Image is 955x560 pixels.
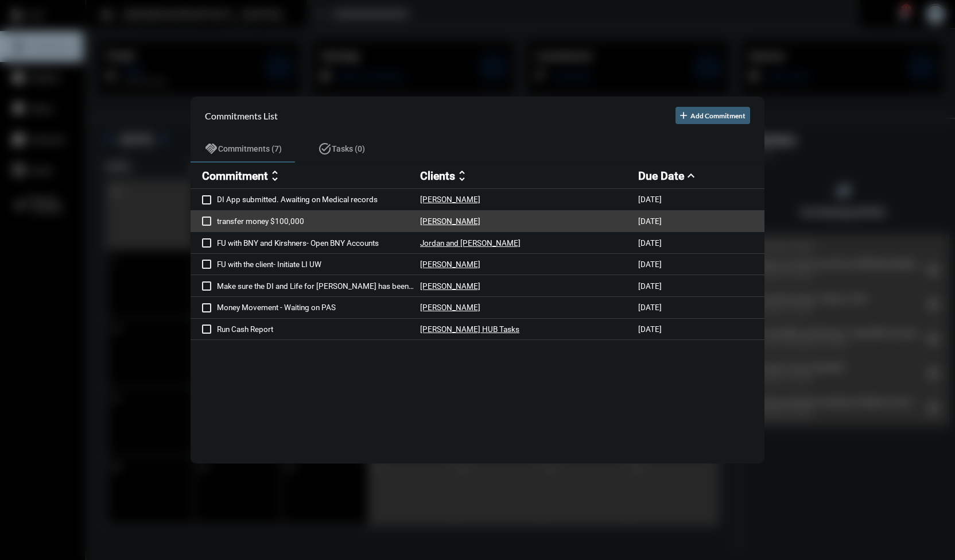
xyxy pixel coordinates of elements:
p: [DATE] [638,260,662,269]
p: [DATE] [638,238,662,248]
mat-icon: unfold_more [455,169,469,183]
p: transfer money $100,000 [217,217,420,226]
p: Make sure the DI and Life for [PERSON_NAME] has been updated. [217,281,420,291]
h2: Commitments List [205,110,278,121]
mat-icon: unfold_more [268,169,282,183]
h2: Clients [420,169,455,183]
p: [DATE] [638,195,662,204]
p: Money Movement - Waiting on PAS [217,303,420,312]
p: DI App submitted. Awaiting on Medical records [217,195,420,204]
p: [PERSON_NAME] HUB Tasks [420,325,519,334]
button: Add Commitment [676,107,750,124]
mat-icon: add [678,110,689,121]
p: Jordan and [PERSON_NAME] [420,238,521,248]
p: [PERSON_NAME] [420,217,480,226]
p: [DATE] [638,217,662,226]
p: FU with BNY and Kirshners- Open BNY Accounts [217,238,420,248]
span: Commitments (7) [218,144,282,153]
p: [DATE] [638,281,662,291]
mat-icon: task_alt [318,142,332,156]
p: [PERSON_NAME] [420,281,480,291]
p: [PERSON_NAME] [420,303,480,312]
p: [DATE] [638,325,662,334]
mat-icon: handshake [204,142,218,156]
h2: Due Date [638,169,684,183]
h2: Commitment [202,169,268,183]
p: Run Cash Report [217,325,420,334]
p: [PERSON_NAME] [420,195,480,204]
p: [DATE] [638,303,662,312]
mat-icon: expand_less [684,169,698,183]
p: [PERSON_NAME] [420,260,480,269]
span: Tasks (0) [332,144,365,153]
p: FU with the client- Initiate LI UW [217,260,420,269]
